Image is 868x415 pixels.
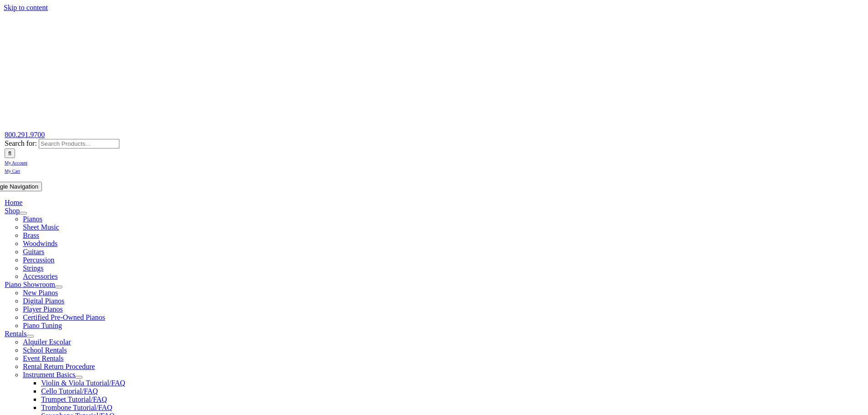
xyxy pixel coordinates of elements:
[23,297,64,305] a: Digital Pianos
[5,166,20,174] a: My Cart
[75,376,82,379] button: Open submenu of Instrument Basics
[23,215,42,223] a: Pianos
[23,363,95,370] a: Rental Return Procedure
[23,231,39,239] a: Brass
[26,335,34,338] button: Open submenu of Rentals
[41,395,107,403] a: Trumpet Tutorial/FAQ
[41,404,112,411] a: Trombone Tutorial/FAQ
[23,371,75,379] a: Instrument Basics
[55,286,62,288] button: Open submenu of Piano Showroom
[23,272,57,280] a: Accessories
[5,207,20,215] a: Shop
[5,281,55,288] a: Piano Showroom
[23,248,44,256] a: Guitars
[23,305,63,313] a: Player Pianos
[5,158,27,166] a: My Account
[41,387,98,395] a: Cello Tutorial/FAQ
[23,346,67,354] a: School Rentals
[5,330,26,338] a: Rentals
[23,338,71,346] a: Alquiler Escolar
[5,139,37,147] span: Search for:
[5,160,27,165] span: My Account
[20,212,27,215] button: Open submenu of Shop
[5,169,20,174] span: My Cart
[5,199,22,206] a: Home
[23,313,105,321] a: Certified Pre-Owned Pianos
[41,379,125,387] a: Violin & Viola Tutorial/FAQ
[23,264,43,272] a: Strings
[5,149,15,158] input: Search
[23,240,57,247] a: Woodwinds
[23,256,54,264] a: Percussion
[23,223,59,231] a: Sheet Music
[5,131,45,138] a: 800.291.9700
[23,289,58,297] a: New Pianos
[23,322,62,329] a: Piano Tuning
[4,4,48,11] a: Skip to content
[23,354,63,362] a: Event Rentals
[39,139,119,149] input: Search Products...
